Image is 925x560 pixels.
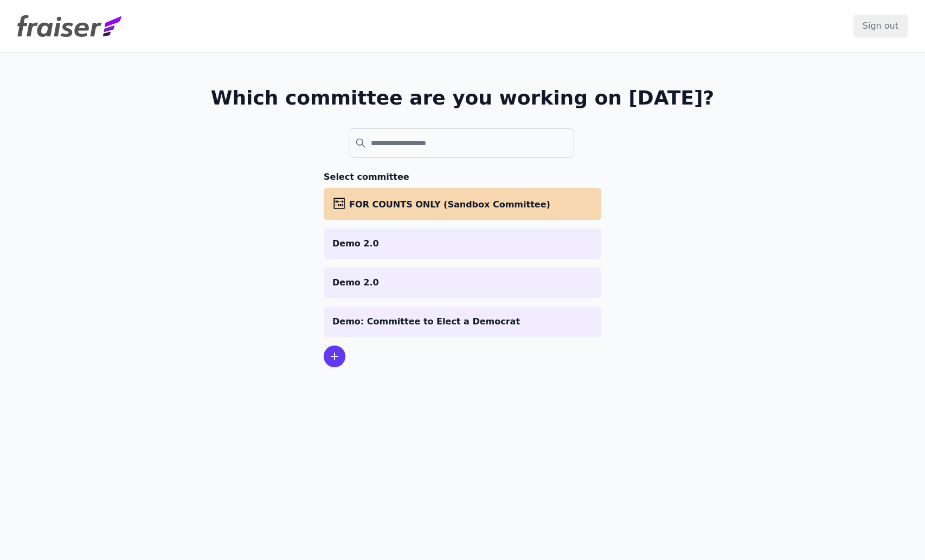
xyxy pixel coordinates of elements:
[17,15,121,37] img: Fraiser Logo
[332,315,593,328] p: Demo: Committee to Elect a Democrat
[332,276,593,289] p: Demo 2.0
[211,87,715,109] h1: Which committee are you working on [DATE]?
[324,229,601,259] a: Demo 2.0
[324,307,601,337] a: Demo: Committee to Elect a Democrat
[349,199,550,210] span: FOR COUNTS ONLY (Sandbox Committee)
[324,171,601,184] h3: Select committee
[324,268,601,298] a: Demo 2.0
[324,188,601,220] a: FOR COUNTS ONLY (Sandbox Committee)
[332,237,593,250] p: Demo 2.0
[853,15,908,37] input: Sign out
